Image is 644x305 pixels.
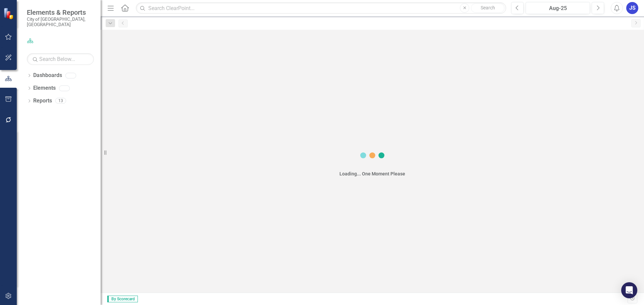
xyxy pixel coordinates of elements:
div: Open Intercom Messenger [621,282,637,298]
span: By Scorecard [107,296,138,302]
div: Loading... One Moment Please [339,170,405,177]
a: Reports [33,97,52,105]
div: 13 [55,98,66,104]
button: Search [471,3,504,13]
span: Search [481,5,495,10]
input: Search ClearPoint... [136,2,506,14]
img: ClearPoint Strategy [3,8,15,19]
a: Dashboards [33,72,62,79]
input: Search Below... [27,53,94,65]
small: City of [GEOGRAPHIC_DATA], [GEOGRAPHIC_DATA] [27,16,94,27]
button: Aug-25 [526,2,590,14]
span: Elements & Reports [27,8,94,16]
button: JS [626,2,638,14]
a: Elements [33,84,56,92]
div: Aug-25 [528,4,588,12]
